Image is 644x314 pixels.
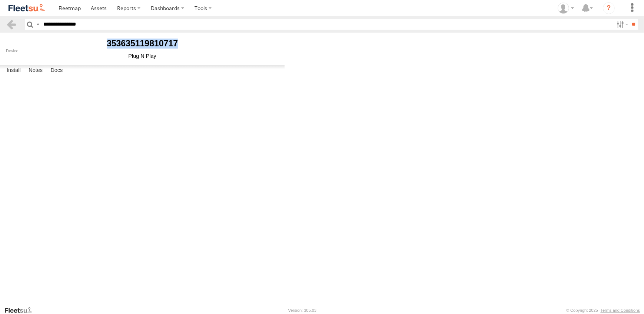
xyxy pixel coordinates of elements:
a: Visit our Website [4,307,38,314]
b: 353635119810717 [107,39,178,48]
div: © Copyright 2025 - [566,308,640,313]
label: Docs [47,65,66,76]
label: Notes [25,65,46,76]
a: Back to previous Page [6,19,17,30]
div: Version: 305.03 [288,308,316,313]
i: ? [603,2,615,14]
div: Plug N Play [6,53,279,59]
label: Install [3,65,24,76]
a: Terms and Conditions [601,308,640,313]
label: Search Filter Options [614,19,630,30]
img: fleetsu-logo-horizontal.svg [7,3,46,13]
label: Search Query [35,19,41,30]
div: Nizarudeen Shajahan [555,3,577,14]
div: Device [6,49,279,53]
